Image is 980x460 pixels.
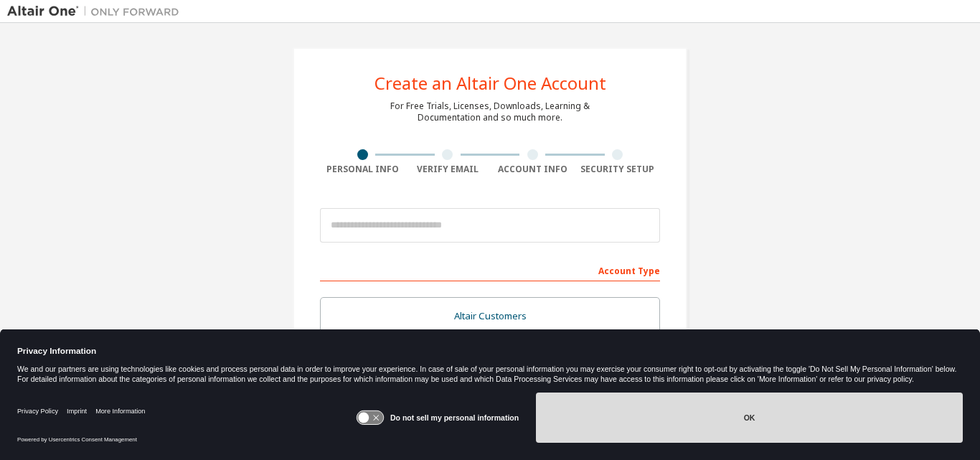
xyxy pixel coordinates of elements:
div: For Free Trials, Licenses, Downloads, Learning & Documentation and so much more. [390,100,590,123]
div: Personal Info [320,164,405,175]
div: Account Info [490,164,575,175]
img: Altair One [7,4,187,19]
div: Account Type [320,258,660,281]
div: Altair Customers [329,306,651,327]
div: Create an Altair One Account [374,75,606,92]
div: For existing customers looking to access software downloads, HPC resources, community, trainings ... [329,327,651,349]
div: Security Setup [575,164,661,175]
div: Verify Email [405,164,491,175]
